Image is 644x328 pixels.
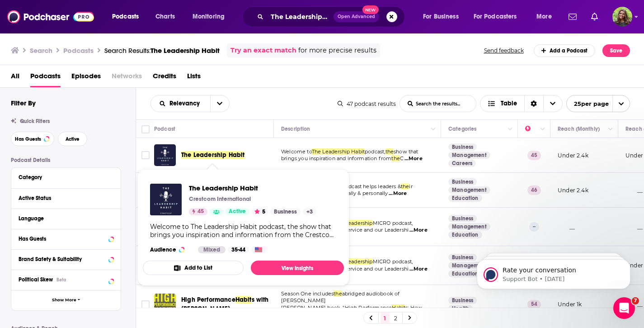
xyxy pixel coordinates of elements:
div: Search Results: [104,46,220,55]
span: Podcasts [112,10,139,23]
a: Business [448,215,477,222]
button: Has Guests [19,233,113,244]
span: Show More [52,298,76,303]
span: Monitoring [193,10,225,23]
a: Management [448,152,490,159]
span: teams to thrive, professionally & personally [281,190,388,196]
h3: Audience [150,246,191,253]
div: Mixed [198,246,226,253]
a: Business [270,208,301,215]
span: Political Skew [19,276,53,283]
button: Column Actions [428,124,439,135]
span: Leadership [345,220,373,226]
p: Under 2.4k [558,186,588,194]
span: ...More [409,266,428,273]
a: High Performance Habits with Brendon Burchard [154,294,176,315]
div: Reach (Monthly) [558,124,600,134]
div: Welcome to The Leadership Habit podcast, the show that brings you inspiration and information fro... [150,223,337,239]
div: 47 podcast results [338,100,396,107]
p: Under 2.4k [558,152,588,159]
span: Active [229,207,246,216]
img: The Leadership Habit [150,184,182,215]
button: open menu [530,10,563,24]
a: Try an exact match [230,45,296,56]
button: Show More [11,290,121,310]
p: __ [625,186,643,194]
button: open menu [186,10,236,24]
a: All [11,69,19,87]
iframe: Intercom live chat [613,297,635,319]
a: Credits [153,69,176,87]
div: Description [281,124,310,134]
span: Habit [235,296,252,304]
div: Search podcasts, credits, & more... [251,6,414,27]
span: New [362,5,379,14]
button: open menu [468,10,530,24]
a: Business [448,254,477,261]
span: Welcome to [281,148,312,155]
button: Language [19,213,113,224]
p: 45 [527,151,541,160]
span: Open Advanced [338,14,375,19]
p: Crestcom International [189,195,251,203]
span: Lists [187,69,201,87]
span: The Leadership Habit [181,151,244,159]
span: ...More [404,155,423,162]
a: Search Results:The Leadership Habit [104,46,220,55]
button: Column Actions [505,124,516,135]
p: -- [529,222,539,231]
a: Business [448,297,477,304]
a: Management [448,223,490,230]
span: Active [66,137,80,142]
span: for more precise results [298,45,376,56]
span: Leadership [345,258,373,265]
div: Brand Safety & Suitability [19,256,106,262]
div: Podcast [154,124,175,134]
a: Education [448,195,482,202]
span: [PERSON_NAME] book, "High Performance [281,304,392,311]
span: ...More [389,190,407,197]
h3: Podcasts [63,46,94,55]
img: Podchaser - Follow, Share and Rate Podcasts [7,8,94,25]
button: Active [58,132,87,146]
a: Add a Podcast [534,44,596,57]
a: The Leadership Habit [189,184,316,192]
input: Search podcasts, credits, & more... [267,10,334,24]
div: Category [19,174,108,181]
span: Habit [392,304,405,311]
a: Careers [448,160,476,167]
p: __ [625,223,643,231]
span: The Leadership Habit [312,148,365,155]
span: Toggle select row [141,300,150,309]
a: Education [448,231,482,238]
button: Choose View [480,95,563,112]
a: The Leadership Habit [154,144,176,166]
span: 25 per page [567,97,609,111]
span: the [385,148,394,155]
button: Brand Safety & Suitability [19,253,113,265]
span: More [536,10,552,23]
span: brings you inspiration and information from [281,155,391,162]
span: Charts [155,10,175,23]
span: High Performance [181,296,235,304]
a: Active [225,208,249,215]
span: 45 [197,207,204,216]
img: User Profile [612,7,632,27]
a: Business [448,143,477,151]
span: show that [394,148,418,155]
span: Relevancy [169,100,203,107]
button: Column Actions [537,124,548,135]
span: Logged in as reagan34226 [612,7,632,27]
button: Save [602,44,630,57]
button: Show profile menu [612,7,632,27]
button: open menu [417,10,470,24]
button: Active Status [19,192,113,204]
span: Podcasts [30,69,61,87]
span: C [400,155,404,162]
